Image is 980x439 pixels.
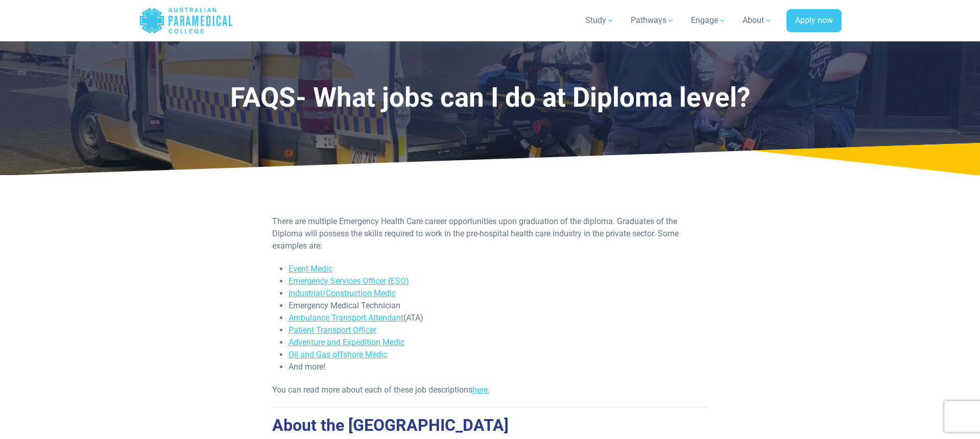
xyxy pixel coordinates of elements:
li: (ATA) [289,312,708,324]
a: Adventure and Expedition Medic [289,337,404,347]
p: You can read more about each of these job descriptions . [272,384,708,396]
h1: FAQS- What jobs can I do at Diploma level? [227,82,754,114]
a: Apply now [786,9,842,33]
a: here [472,385,488,395]
a: About [736,6,778,35]
a: Australian Paramedical College [139,4,233,37]
a: Emergency Services Officer (ESO) [289,276,409,286]
a: Study [579,6,620,35]
a: Pathways [625,6,681,35]
a: Event Medic [289,264,332,274]
li: Emergency Medical Technician [289,300,708,312]
li: And more! [289,361,708,373]
h2: About the [GEOGRAPHIC_DATA] [272,416,708,435]
a: Oil and Gas offshore Medic [289,350,387,359]
a: Patient Transport Officer [289,325,376,335]
a: Engage [685,6,732,35]
a: Ambulance Transport Attendant [289,313,403,323]
a: Industrial/Construction Medic [289,288,396,298]
p: There are multiple Emergency Health Care career opportunities upon graduation of the diploma. Gra... [272,215,708,252]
